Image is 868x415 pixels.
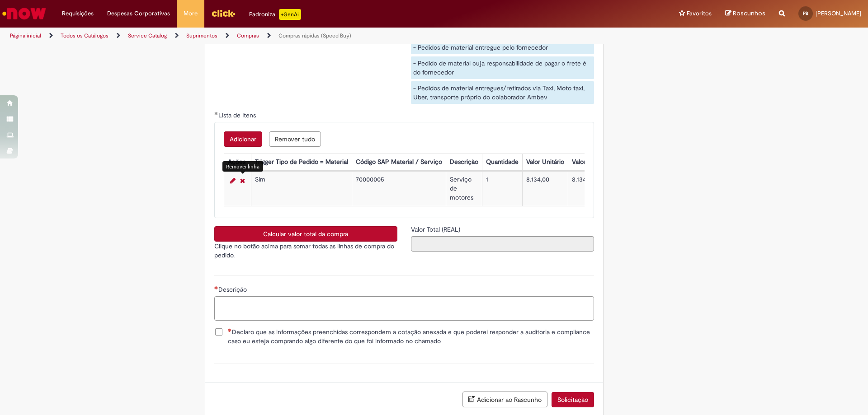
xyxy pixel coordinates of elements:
[411,81,594,104] div: - Pedidos de material entregues/retirados via Taxi, Moto taxi, Uber, transporte próprio do colabo...
[211,6,236,20] img: click_logo_yellow_360x200.png
[228,175,238,186] a: Editar Linha 1
[10,32,41,39] a: Página inicial
[552,392,594,407] button: Solicitação
[186,32,217,39] a: Suprimentos
[228,328,232,332] span: Necessários
[218,111,258,119] span: Lista de Itens
[522,172,568,206] td: 8.134,00
[522,154,568,171] th: Valor Unitário
[62,9,94,18] span: Requisições
[224,154,251,171] th: Ações
[568,172,626,206] td: 8.134,00
[222,161,263,172] div: Remover linha
[482,172,522,206] td: 1
[184,9,198,18] span: More
[269,131,321,147] button: Remove all rows for Lista de Itens
[61,32,108,39] a: Todos os Catálogos
[816,9,861,17] span: [PERSON_NAME]
[7,28,572,44] ul: Trilhas de página
[214,242,397,260] p: Clique no botão acima para somar todas as linhas de compra do pedido.
[411,41,594,54] div: - Pedidos de material entregue pelo fornecedor
[803,10,808,16] span: PB
[1,5,47,23] img: ServiceNow
[251,172,352,206] td: Sim
[725,9,765,18] a: Rascunhos
[218,285,249,294] span: Descrição
[224,131,262,147] button: Add a row for Lista de Itens
[128,32,167,39] a: Service Catalog
[107,9,170,18] span: Despesas Corporativas
[237,32,259,39] a: Compras
[733,9,765,18] span: Rascunhos
[411,225,462,233] span: Somente leitura - Valor Total (REAL)
[251,154,352,171] th: Trigger Tipo de Pedido = Material
[228,327,594,345] span: Declaro que as informações preenchidas correspondem a cotação anexada e que poderei responder a a...
[462,392,547,407] button: Adicionar ao Rascunho
[568,154,626,171] th: Valor Total Moeda
[214,226,397,242] button: Calcular valor total da compra
[411,225,462,234] label: Somente leitura - Valor Total (REAL)
[411,236,594,252] input: Valor Total (REAL)
[279,9,301,20] p: +GenAi
[352,154,446,171] th: Código SAP Material / Serviço
[214,112,218,115] span: Obrigatório Preenchido
[446,172,482,206] td: Serviço de motores
[278,32,351,39] a: Compras rápidas (Speed Buy)
[249,9,301,20] div: Padroniza
[411,56,594,79] div: - Pedido de material cuja responsabilidade de pagar o frete é do fornecedor
[238,175,247,186] a: Remover linha 1
[482,154,522,171] th: Quantidade
[352,172,446,206] td: 70000005
[214,286,218,289] span: Necessários
[214,296,594,321] textarea: Descrição
[446,154,482,171] th: Descrição
[687,9,712,18] span: Favoritos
